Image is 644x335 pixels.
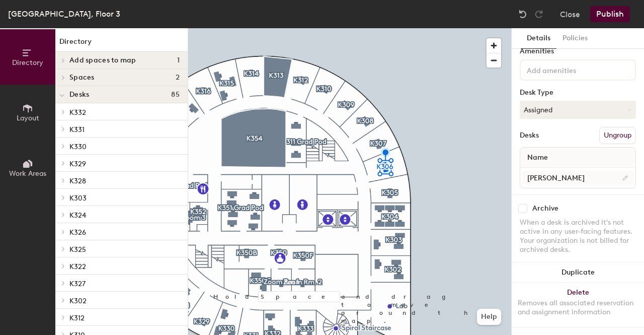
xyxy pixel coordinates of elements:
button: Help [477,309,501,325]
span: K324 [69,211,86,220]
span: K322 [69,262,86,271]
span: K312 [69,314,85,322]
img: Undo [518,9,528,19]
button: Publish [590,6,630,22]
div: Removes all associated reservation and assignment information [518,299,638,317]
button: Duplicate [512,262,644,283]
span: K326 [69,228,86,237]
div: Desk Type [520,89,636,97]
span: 2 [176,74,180,82]
span: Work Areas [9,169,46,178]
span: K302 [69,297,87,305]
span: K331 [69,125,85,134]
span: Spaces [69,74,95,82]
span: K327 [69,280,86,288]
span: K328 [69,177,86,185]
span: 85 [171,91,180,99]
button: Ungroup [599,127,636,144]
span: K303 [69,194,87,203]
div: Amenities [520,47,636,55]
div: Archive [532,205,558,213]
button: Policies [556,28,594,49]
h1: Directory [55,36,188,52]
span: Layout [17,114,39,122]
input: Unnamed desk [522,171,633,185]
div: Desks [520,131,539,140]
input: Add amenities [525,63,615,76]
span: Desks [69,91,89,99]
button: Close [560,6,580,22]
span: K332 [69,108,86,117]
span: Add spaces to map [69,56,136,64]
button: Details [521,28,556,49]
div: When a desk is archived it's not active in any user-facing features. Your organization is not bil... [520,218,636,254]
button: DeleteRemoves all associated reservation and assignment information [512,283,644,327]
span: 1 [177,56,180,64]
div: [GEOGRAPHIC_DATA], Floor 3 [8,8,120,20]
span: K325 [69,245,86,254]
span: K329 [69,160,86,168]
img: Redo [534,9,544,19]
span: K330 [69,143,87,151]
span: Name [522,149,553,167]
span: Directory [12,58,43,67]
button: Assigned [520,101,636,119]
